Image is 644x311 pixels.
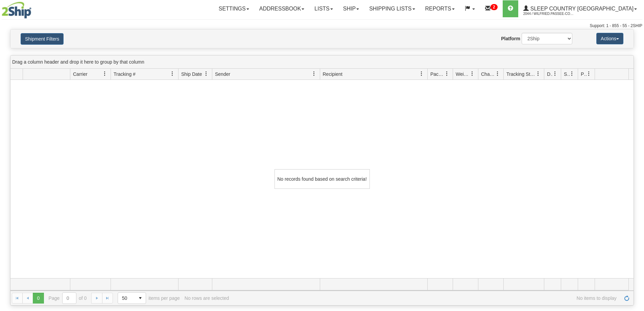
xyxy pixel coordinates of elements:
iframe: chat widget [628,121,643,190]
span: Page 0 [33,293,44,304]
span: Packages [430,71,445,77]
div: grid grouping header [10,55,634,69]
a: Weight filter column settings [467,68,478,80]
span: items per page [118,292,180,304]
span: Sleep Country [GEOGRAPHIC_DATA] [529,6,634,12]
a: Ship [338,0,364,17]
a: Delivery Status filter column settings [549,68,561,80]
img: logo2044.jpg [2,2,31,19]
a: Reports [420,0,460,17]
span: 50 [122,295,131,302]
button: Shipment Filters [21,33,64,45]
label: Platform [501,35,520,42]
button: Actions [596,33,623,44]
a: Settings [214,0,254,17]
a: Shipping lists [364,0,420,17]
span: Tracking Status [506,71,536,77]
a: Carrier filter column settings [99,68,111,80]
a: Ship Date filter column settings [200,68,212,80]
sup: 2 [491,4,498,10]
span: Recipient [323,71,342,77]
span: Tracking # [114,71,136,77]
a: Shipment Issues filter column settings [566,68,578,80]
a: Tracking Status filter column settings [532,68,544,80]
a: Sender filter column settings [308,68,320,80]
a: Charge filter column settings [492,68,503,80]
a: Sleep Country [GEOGRAPHIC_DATA] 2044 / Wilfried.Passee-Coutrin [518,0,642,17]
span: Page sizes drop down [118,292,146,304]
a: Pickup Status filter column settings [583,68,595,80]
span: No items to display [234,295,617,301]
span: Carrier [73,71,88,77]
span: Sender [215,71,230,77]
a: Refresh [621,293,632,304]
span: Pickup Status [581,71,587,77]
span: Ship Date [181,71,202,77]
a: Addressbook [254,0,310,17]
a: Recipient filter column settings [416,68,427,80]
div: No rows are selected [185,295,229,301]
a: Lists [309,0,338,17]
span: Charge [481,71,495,77]
span: 2044 / Wilfried.Passee-Coutrin [523,10,574,17]
a: 2 [480,0,503,17]
span: select [135,293,146,304]
div: No records found based on search criteria! [275,169,370,189]
span: Shipment Issues [564,71,570,77]
a: Packages filter column settings [441,68,453,80]
a: Tracking # filter column settings [167,68,178,80]
span: Delivery Status [547,71,553,77]
div: Support: 1 - 855 - 55 - 2SHIP [2,23,642,29]
span: Weight [456,71,470,77]
span: Page of 0 [49,292,87,304]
